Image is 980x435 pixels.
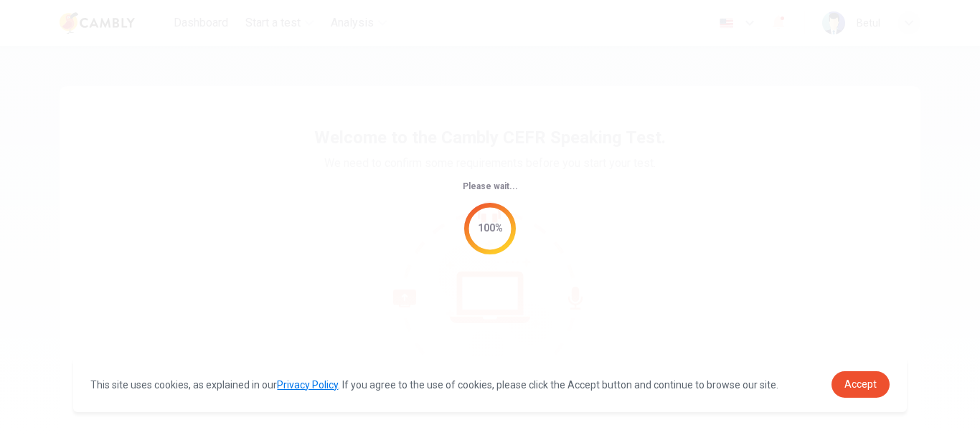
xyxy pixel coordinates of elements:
div: cookieconsent [73,357,906,412]
span: This site uses cookies, as explained in our . If you agree to the use of cookies, please click th... [90,379,778,391]
a: Privacy Policy [277,379,338,391]
a: dismiss cookie message [831,371,890,398]
div: 100% [478,220,503,236]
span: Accept [844,378,877,390]
span: Please wait... [463,181,518,191]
